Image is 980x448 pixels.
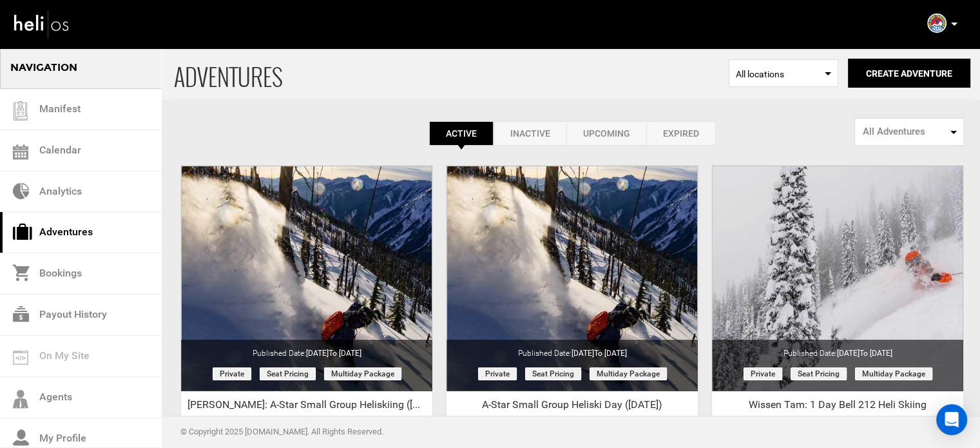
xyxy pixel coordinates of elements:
[837,349,892,358] span: [DATE]
[566,121,646,146] a: Upcoming
[646,121,716,146] a: Expired
[525,367,581,380] span: Seat Pricing
[848,59,970,88] button: Create Adventure
[447,340,698,359] div: Published Date:
[324,367,401,380] span: Multiday package
[590,367,667,380] span: Multiday package
[13,144,28,160] img: calendar.svg
[860,349,892,358] span: to [DATE]
[855,367,932,380] span: Multiday package
[429,121,494,146] a: Active
[854,118,964,146] button: All Adventures
[936,404,967,435] div: Open Intercom Messenger
[447,398,698,417] div: A-Star Small Group Heliski Day ([DATE])
[306,349,361,358] span: [DATE]
[13,390,28,409] img: agents-icon.svg
[927,14,946,33] img: b7c9005a67764c1fdc1ea0aaa7ccaed8.png
[729,59,838,87] span: Select box activate
[174,47,729,99] span: ADVENTURES
[712,340,963,359] div: Published Date:
[181,340,432,359] div: Published Date:
[712,398,963,417] div: Wissen Tam: 1 Day Bell 212 Heli Skiing
[863,125,947,139] span: All Adventures
[329,349,361,358] span: to [DATE]
[494,121,566,146] a: Inactive
[13,351,28,365] img: on_my_site.svg
[181,398,432,417] div: [PERSON_NAME]: A-Star Small Group Heliskiing ([DATE])
[478,367,517,380] span: Private
[744,367,782,380] span: Private
[594,349,627,358] span: to [DATE]
[260,367,316,380] span: Seat Pricing
[213,367,251,380] span: Private
[791,367,847,380] span: Seat Pricing
[11,101,30,121] img: guest-list.svg
[13,7,71,41] img: heli-logo
[572,349,627,358] span: [DATE]
[736,68,831,81] span: All locations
